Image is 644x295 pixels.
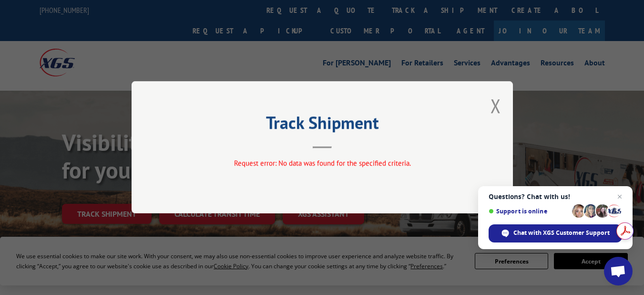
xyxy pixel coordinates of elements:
span: Chat with XGS Customer Support [513,229,610,237]
h2: Track Shipment [179,116,465,134]
button: Close modal [491,93,501,118]
div: Chat with XGS Customer Support [489,224,622,242]
span: Close chat [614,191,625,202]
div: Open chat [604,257,633,285]
span: Questions? Chat with us! [489,193,622,200]
span: Support is online [489,208,569,215]
span: Request error: No data was found for the specified criteria. [234,159,410,168]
